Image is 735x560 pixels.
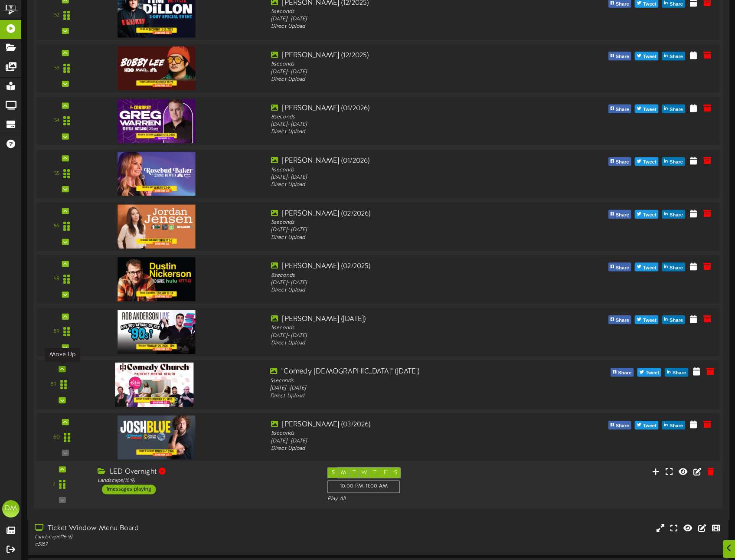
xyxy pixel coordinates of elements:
[53,434,60,441] div: 60
[641,421,658,431] span: Tweet
[271,128,542,136] div: Direct Upload
[341,470,346,476] span: M
[662,262,685,271] button: Share
[327,480,400,493] div: 10:00 PM - 11:00 AM
[270,385,544,393] div: [DATE] - [DATE]
[271,121,542,128] div: [DATE] - [DATE]
[98,477,314,485] div: Landscape ( 16:9 )
[271,314,542,324] div: [PERSON_NAME] ([DATE])
[98,467,314,477] div: LED Overnight
[271,219,542,226] div: 5 seconds
[608,421,631,429] button: Share
[665,368,688,377] button: Share
[51,381,56,389] div: 59
[35,534,314,541] div: Landscape ( 16:9 )
[35,541,314,548] div: # 5167
[353,470,356,476] span: T
[118,257,196,301] img: c79348f9-a356-4439-bde4-9fea8a648dd6.jpg
[662,157,685,166] button: Share
[271,445,542,452] div: Direct Upload
[668,316,685,325] span: Share
[384,470,387,476] span: F
[635,262,659,271] button: Tweet
[635,210,659,219] button: Tweet
[635,315,659,324] button: Tweet
[271,340,542,347] div: Direct Upload
[54,65,59,72] div: 53
[616,368,633,378] span: Share
[118,416,196,459] img: 8985d6fa-7a42-4dbe-bcda-d76557786f26.jpg
[271,181,542,189] div: Direct Upload
[668,263,685,272] span: Share
[118,152,196,196] img: 1c05f8af-d8a8-4b4e-8cff-75b77cdc3a56.jpg
[271,104,542,114] div: [PERSON_NAME] (01/2026)
[614,52,631,62] span: Share
[608,105,631,113] button: Share
[614,316,631,325] span: Share
[54,328,59,336] div: 59
[54,12,59,19] div: 52
[668,421,685,431] span: Share
[271,51,542,61] div: [PERSON_NAME] (12/2025)
[271,16,542,23] div: [DATE] - [DATE]
[54,117,59,124] div: 54
[271,262,542,272] div: [PERSON_NAME] (02/2025)
[614,210,631,220] span: Share
[668,210,685,220] span: Share
[635,52,659,60] button: Tweet
[668,105,685,115] span: Share
[271,437,542,445] div: [DATE] - [DATE]
[641,52,658,62] span: Tweet
[271,61,542,68] div: 5 seconds
[662,210,685,219] button: Share
[271,324,542,332] div: 5 seconds
[614,105,631,115] span: Share
[102,485,156,494] div: 1 messages playing
[611,368,634,377] button: Share
[671,368,688,378] span: Share
[637,368,661,377] button: Tweet
[614,263,631,272] span: Share
[641,157,658,167] span: Tweet
[271,68,542,75] div: [DATE] - [DATE]
[271,76,542,83] div: Direct Upload
[641,263,658,272] span: Tweet
[641,210,658,220] span: Tweet
[662,315,685,324] button: Share
[608,52,631,60] button: Share
[635,157,659,166] button: Tweet
[118,46,196,90] img: 2b5f8642-8f70-4a2d-a226-ddf63a0f7930.jpg
[635,421,659,429] button: Tweet
[115,363,194,407] img: 98a43f40-3735-420d-9ff3-a6cf419b03d8.jpg
[271,272,542,279] div: 8 seconds
[635,105,659,113] button: Tweet
[271,166,542,174] div: 5 seconds
[641,105,658,115] span: Tweet
[662,52,685,60] button: Share
[608,315,631,324] button: Share
[54,223,59,230] div: 56
[270,377,544,385] div: 5 seconds
[332,470,335,476] span: S
[644,368,661,378] span: Tweet
[373,470,376,476] span: T
[271,8,542,16] div: 5 seconds
[662,421,685,429] button: Share
[608,262,631,271] button: Share
[608,210,631,219] button: Share
[614,421,631,431] span: Share
[668,52,685,62] span: Share
[608,157,631,166] button: Share
[641,316,658,325] span: Tweet
[271,23,542,30] div: Direct Upload
[271,430,542,437] div: 5 seconds
[271,226,542,234] div: [DATE] - [DATE]
[662,105,685,113] button: Share
[2,500,20,517] div: DM
[118,99,196,143] img: 2764db73-57d3-4891-a336-388ca04e3710.jpg
[271,234,542,241] div: Direct Upload
[271,114,542,121] div: 8 seconds
[54,170,59,177] div: 55
[614,157,631,167] span: Share
[271,174,542,181] div: [DATE] - [DATE]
